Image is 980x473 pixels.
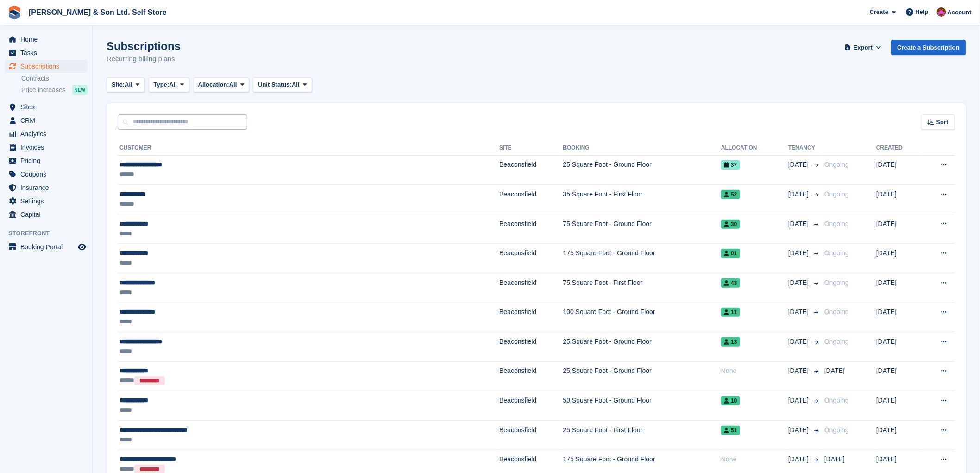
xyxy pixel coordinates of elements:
span: [DATE] [824,367,845,374]
td: 100 Square Foot - Ground Floor [563,303,721,332]
span: All [229,80,237,89]
a: menu [5,181,88,194]
span: [DATE] [788,219,810,229]
span: All [169,80,177,89]
a: menu [5,195,88,208]
td: [DATE] [876,273,922,303]
span: Home [20,33,76,46]
span: 30 [721,220,740,229]
a: Price increases NEW [21,85,88,95]
span: [DATE] [824,455,845,463]
td: 75 Square Foot - First Floor [563,273,721,303]
td: 25 Square Foot - Ground Floor [563,332,721,362]
a: menu [5,114,88,127]
span: Storefront [8,229,92,238]
td: 25 Square Foot - Ground Floor [563,155,721,185]
span: Subscriptions [20,60,76,73]
div: None [721,454,788,464]
button: Type: All [149,77,189,93]
td: Beaconsfield [499,420,563,450]
span: [DATE] [788,425,810,435]
span: [DATE] [788,396,810,405]
a: menu [5,33,88,46]
a: menu [5,168,88,181]
span: Ongoing [824,338,849,345]
td: 25 Square Foot - Ground Floor [563,361,721,391]
td: [DATE] [876,303,922,332]
th: Site [499,141,563,156]
span: Create [870,7,888,17]
span: 10 [721,396,740,405]
th: Customer [118,141,499,156]
td: [DATE] [876,391,922,421]
span: Unit Status: [258,80,292,89]
span: Allocation: [198,80,229,89]
td: [DATE] [876,185,922,214]
p: Recurring billing plans [107,54,181,64]
h1: Subscriptions [107,40,181,52]
td: Beaconsfield [499,303,563,332]
td: 50 Square Foot - Ground Floor [563,391,721,421]
span: Insurance [20,181,76,194]
div: NEW [72,85,88,95]
th: Created [876,141,922,156]
td: Beaconsfield [499,391,563,421]
td: 175 Square Foot - Ground Floor [563,244,721,273]
td: [DATE] [876,332,922,362]
span: Price increases [21,86,66,95]
th: Tenancy [788,141,821,156]
span: 43 [721,278,740,288]
td: Beaconsfield [499,155,563,185]
span: 51 [721,426,740,435]
span: Ongoing [824,308,849,315]
a: menu [5,127,88,140]
span: Ongoing [824,190,849,198]
span: Tasks [20,46,76,59]
span: All [292,80,300,89]
td: 75 Square Foot - Ground Floor [563,214,721,244]
span: Account [948,8,972,17]
a: menu [5,141,88,154]
span: Analytics [20,127,76,140]
a: menu [5,240,88,253]
div: None [721,366,788,376]
span: Capital [20,208,76,221]
span: Invoices [20,141,76,154]
span: All [125,80,132,89]
span: [DATE] [788,337,810,347]
span: Help [916,7,929,17]
span: Ongoing [824,161,849,168]
td: Beaconsfield [499,214,563,244]
span: [DATE] [788,454,810,464]
td: Beaconsfield [499,185,563,214]
span: 52 [721,190,740,199]
span: Sort [936,118,949,127]
a: [PERSON_NAME] & Son Ltd. Self Store [25,5,170,20]
span: CRM [20,114,76,127]
span: Pricing [20,154,76,167]
td: Beaconsfield [499,244,563,273]
span: Coupons [20,168,76,181]
td: [DATE] [876,361,922,391]
span: 01 [721,249,740,258]
a: menu [5,208,88,221]
a: menu [5,101,88,114]
button: Allocation: All [193,77,250,93]
span: Booking Portal [20,240,76,253]
span: Ongoing [824,397,849,404]
span: [DATE] [788,160,810,170]
span: Export [854,43,873,52]
img: Kate Standish [937,7,946,17]
span: [DATE] [788,366,810,376]
span: 13 [721,337,740,347]
span: Ongoing [824,279,849,286]
span: Site: [112,80,125,89]
td: [DATE] [876,244,922,273]
a: Create a Subscription [891,40,966,55]
td: [DATE] [876,214,922,244]
img: stora-icon-8386f47178a22dfd0bd8f6a31ec36ba5ce8667c1dd55bd0f319d3a0aa187defe.svg [7,6,21,19]
span: Ongoing [824,426,849,434]
td: [DATE] [876,420,922,450]
a: menu [5,46,88,59]
td: 25 Square Foot - First Floor [563,420,721,450]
